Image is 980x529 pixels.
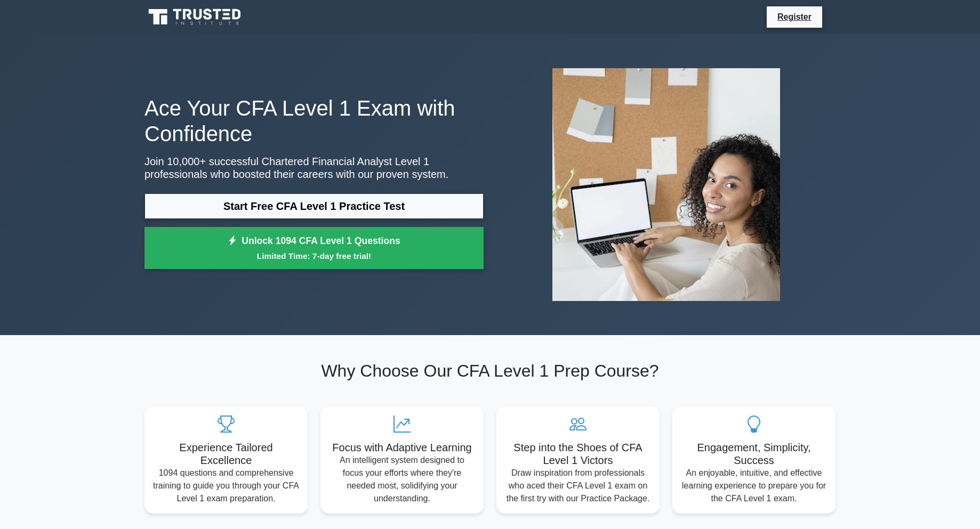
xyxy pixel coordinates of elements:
[771,10,818,23] a: Register
[681,441,827,467] h5: Engagement, Simplicity, Success
[144,155,484,181] p: Join 10,000+ successful Chartered Financial Analyst Level 1 professionals who boosted their caree...
[144,227,484,270] a: Unlock 1094 CFA Level 1 QuestionsLimited Time: 7-day free trial!
[158,250,470,262] small: Limited Time: 7-day free trial!
[505,467,651,505] p: Draw inspiration from professionals who aced their CFA Level 1 exam on the first try with our Pra...
[505,441,651,467] h5: Step into the Shoes of CFA Level 1 Victors
[144,361,836,381] h2: Why Choose Our CFA Level 1 Prep Course?
[153,441,299,467] h5: Experience Tailored Excellence
[144,95,484,147] h1: Ace Your CFA Level 1 Exam with Confidence
[153,467,299,505] p: 1094 questions and comprehensive training to guide you through your CFA Level 1 exam preparation.
[144,193,484,219] a: Start Free CFA Level 1 Practice Test
[681,467,827,505] p: An enjoyable, intuitive, and effective learning experience to prepare you for the CFA Level 1 exam.
[329,454,475,505] p: An intelligent system designed to focus your efforts where they're needed most, solidifying your ...
[329,441,475,454] h5: Focus with Adaptive Learning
